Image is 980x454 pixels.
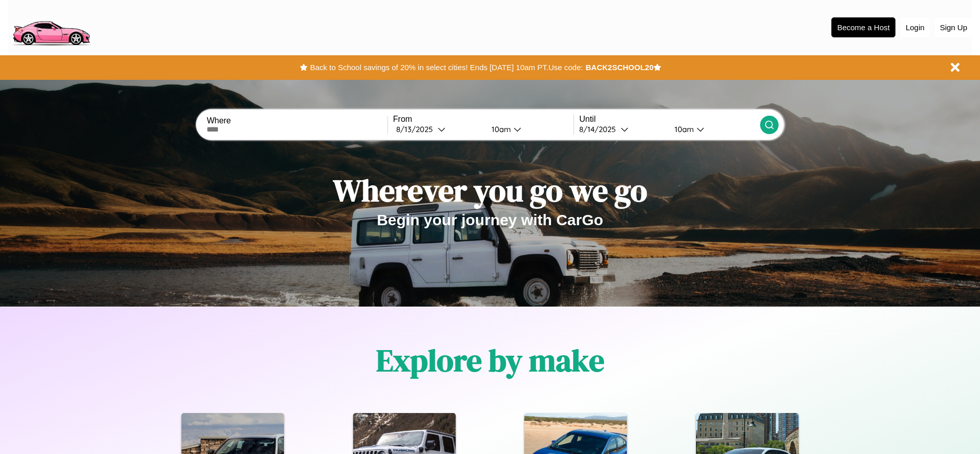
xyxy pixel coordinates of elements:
h1: Explore by make [376,339,604,381]
button: Sign Up [935,18,972,37]
div: 10am [486,124,514,134]
b: BACK2SCHOOL20 [585,63,654,72]
button: 10am [666,124,760,135]
div: 10am [669,124,697,134]
button: Back to School savings of 20% in select cities! Ends [DATE] 10am PT.Use code: [308,60,585,75]
button: 8/13/2025 [393,124,483,135]
label: Until [579,115,760,124]
img: logo [8,5,94,48]
div: 8 / 13 / 2025 [396,124,438,134]
label: From [393,115,574,124]
label: Where [207,116,387,125]
div: 8 / 14 / 2025 [579,124,621,134]
button: Become a Host [831,17,895,37]
button: Login [901,18,930,37]
button: 10am [483,124,574,135]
